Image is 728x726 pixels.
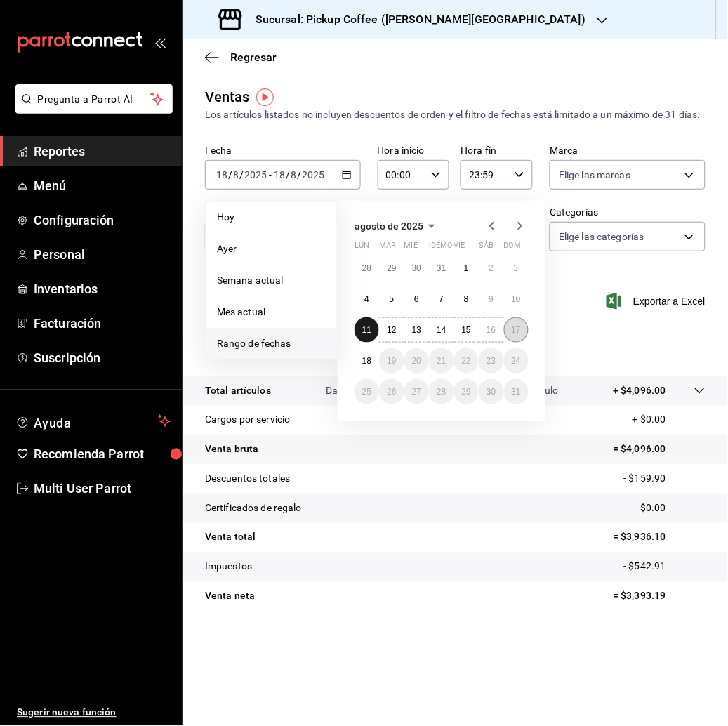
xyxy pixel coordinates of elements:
[217,210,326,225] span: Hoy
[412,387,421,397] abbr: 27 de agosto de 2025
[479,286,503,312] button: 9 de agosto de 2025
[10,102,173,117] a: Pregunta a Parrot AI
[550,146,706,156] label: Marca
[387,325,396,335] abbr: 12 de agosto de 2025
[239,169,244,180] span: /
[34,211,171,230] span: Configuración
[429,379,454,404] button: 28 de agosto de 2025
[34,413,152,430] span: Ayuda
[387,387,396,397] abbr: 26 de agosto de 2025
[429,317,454,343] button: 14 de agosto de 2025
[326,383,559,398] p: Da clic en la fila para ver el detalle por tipo de artículo
[614,383,666,398] p: + $4,096.00
[355,379,379,404] button: 25 de agosto de 2025
[464,294,469,304] abbr: 8 de agosto de 2025
[614,589,706,604] p: = $3,393.19
[286,169,290,180] span: /
[355,256,379,281] button: 28 de julio de 2025
[437,263,446,273] abbr: 31 de julio de 2025
[355,218,440,235] button: agosto de 2025
[38,92,151,107] span: Pregunta a Parrot AI
[34,480,171,499] span: Multi User Parrot
[404,256,429,281] button: 30 de julio de 2025
[462,356,471,366] abbr: 22 de agosto de 2025
[454,317,479,343] button: 15 de agosto de 2025
[15,84,173,114] button: Pregunta a Parrot AI
[256,88,274,106] button: Tooltip marker
[230,51,277,64] span: Regresar
[34,279,171,298] span: Inventarios
[404,317,429,343] button: 13 de agosto de 2025
[205,51,277,64] button: Regresar
[439,294,444,304] abbr: 7 de agosto de 2025
[462,325,471,335] abbr: 15 de agosto de 2025
[34,314,171,333] span: Facturación
[379,256,404,281] button: 29 de julio de 2025
[429,256,454,281] button: 31 de julio de 2025
[355,220,423,232] span: agosto de 2025
[504,286,529,312] button: 10 de agosto de 2025
[633,413,706,428] p: + $0.00
[244,169,267,180] input: ----
[624,560,706,574] p: - $542.91
[504,379,529,404] button: 31 de agosto de 2025
[205,589,255,604] p: Venta neta
[550,208,706,218] label: Categorías
[479,379,503,404] button: 30 de agosto de 2025
[355,241,369,256] abbr: lunes
[404,286,429,312] button: 6 de agosto de 2025
[34,348,171,367] span: Suscripción
[34,176,171,195] span: Menú
[635,501,706,516] p: - $0.00
[479,348,503,374] button: 23 de agosto de 2025
[154,37,166,48] button: open_drawer_menu
[462,387,471,397] abbr: 29 de agosto de 2025
[512,387,521,397] abbr: 31 de agosto de 2025
[379,241,396,256] abbr: martes
[379,379,404,404] button: 26 de agosto de 2025
[355,317,379,343] button: 11 de agosto de 2025
[362,325,371,335] abbr: 11 de agosto de 2025
[17,706,171,720] span: Sugerir nueva función
[217,273,326,288] span: Semana actual
[379,286,404,312] button: 5 de agosto de 2025
[461,146,533,156] label: Hora fin
[378,146,450,156] label: Hora inicio
[217,305,326,319] span: Mes actual
[429,348,454,374] button: 21 de agosto de 2025
[364,294,369,304] abbr: 4 de agosto de 2025
[298,169,302,180] span: /
[232,169,239,180] input: --
[205,413,291,428] p: Cargos por servicio
[34,245,171,264] span: Personal
[512,325,521,335] abbr: 17 de agosto de 2025
[205,86,250,107] div: Ventas
[437,325,446,335] abbr: 14 de agosto de 2025
[362,387,371,397] abbr: 25 de agosto de 2025
[414,294,419,304] abbr: 6 de agosto de 2025
[34,142,171,161] span: Reportes
[614,530,706,545] p: = $3,936.10
[437,387,446,397] abbr: 28 de agosto de 2025
[362,356,371,366] abbr: 18 de agosto de 2025
[504,317,529,343] button: 17 de agosto de 2025
[489,294,494,304] abbr: 9 de agosto de 2025
[437,356,446,366] abbr: 21 de agosto de 2025
[614,442,706,457] p: = $4,096.00
[454,256,479,281] button: 1 de agosto de 2025
[559,230,644,244] span: Elige las categorías
[504,348,529,374] button: 24 de agosto de 2025
[487,387,496,397] abbr: 30 de agosto de 2025
[454,241,465,256] abbr: viernes
[479,241,494,256] abbr: sábado
[205,107,706,122] div: Los artículos listados no incluyen descuentos de orden y el filtro de fechas está limitado a un m...
[379,348,404,374] button: 19 de agosto de 2025
[205,501,302,516] p: Certificados de regalo
[205,146,361,156] label: Fecha
[512,294,521,304] abbr: 10 de agosto de 2025
[454,348,479,374] button: 22 de agosto de 2025
[412,263,421,273] abbr: 30 de julio de 2025
[464,263,469,273] abbr: 1 de agosto de 2025
[479,256,503,281] button: 2 de agosto de 2025
[205,560,252,574] p: Impuestos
